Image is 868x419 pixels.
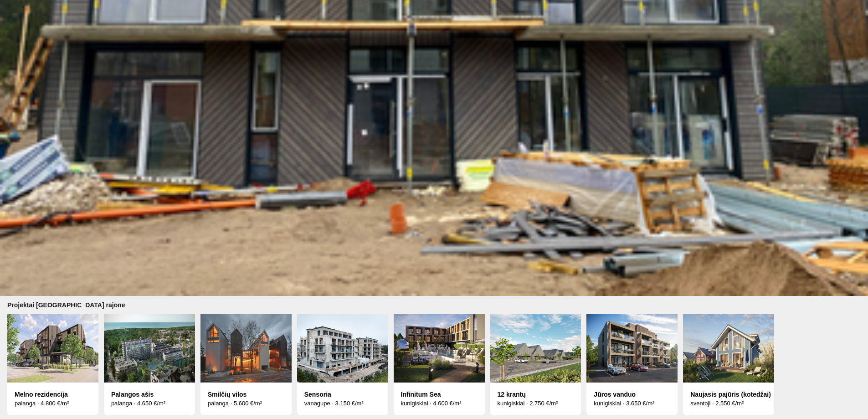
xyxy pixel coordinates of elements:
[104,314,195,383] img: TuD2bBJlhx.jpg
[208,399,284,408] div: palanga · 5.600 €/m²
[7,399,104,407] a: Melno rezidencija palanga · 4.800 €/m²
[15,399,91,408] div: palanga · 4.800 €/m²
[586,314,678,383] img: qbtvbfdV01.jpeg
[15,390,91,399] div: Melno rezidencija
[208,390,284,399] div: Smilčių vilos
[683,314,774,383] img: 4m23Kc3Suk.jpg
[104,399,200,407] a: Palangos ašis palanga · 4.650 €/m²
[297,314,388,383] img: 3LI7PfKvT9.jpg
[690,390,767,399] div: Naujasis pajūris (kotedžai)
[394,314,485,383] img: 4H2QiIhiHS.jpg
[111,399,188,408] div: palanga · 4.650 €/m²
[586,399,683,407] a: Jūros vanduo kunigiskiai · 3.650 €/m²
[200,399,297,407] a: Smilčių vilos palanga · 5.600 €/m²
[401,390,478,399] div: Infinitum Sea
[594,390,670,399] div: Jūros vanduo
[497,399,574,408] div: kunigiskiai · 2.750 €/m²
[7,314,98,383] img: 6Pj16SWGwI.PNG
[594,399,670,408] div: kunigiskiai · 3.650 €/m²
[683,399,778,407] a: Naujasis pajūris (kotedžai) sventoji · 2.550 €/m²
[497,390,574,399] div: 12 krantų
[297,399,394,407] a: Sensoria vanagupe · 3.150 €/m²
[490,314,581,383] img: s3KRVmfZAb.png
[200,314,292,383] img: 0RyiQA1aoZ.jpeg
[304,390,381,399] div: Sensoria
[490,399,586,407] a: 12 krantų kunigiskiai · 2.750 €/m²
[401,399,478,408] div: kunigiskiai · 4.600 €/m²
[304,399,381,408] div: vanagupe · 3.150 €/m²
[394,399,490,407] a: Infinitum Sea kunigiskiai · 4.600 €/m²
[690,399,767,408] div: sventoji · 2.550 €/m²
[111,390,188,399] div: Palangos ašis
